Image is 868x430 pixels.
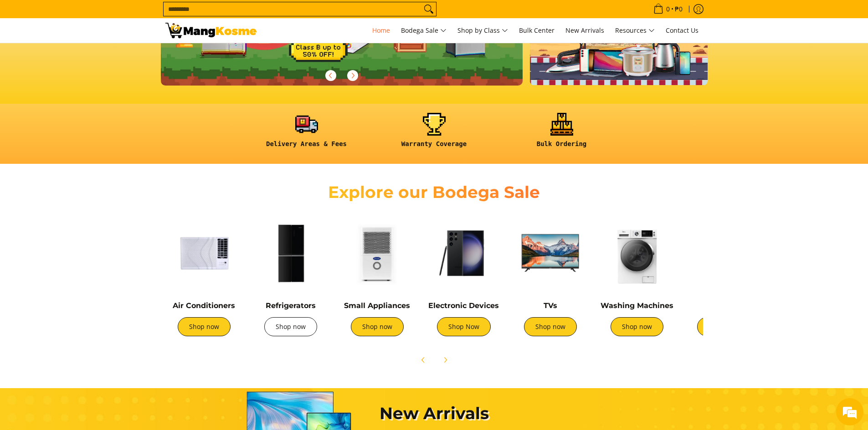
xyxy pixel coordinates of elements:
[165,214,243,292] img: Air Conditioners
[611,18,659,43] a: Resources
[601,301,673,310] a: Washing Machines
[453,18,513,43] a: Shop by Class
[503,113,621,155] a: <h6><strong>Bulk Ordering</strong></h6>
[321,66,341,86] button: Previous
[544,301,557,310] a: TVs
[401,25,447,36] span: Bodega Sale
[413,350,433,370] button: Previous
[372,26,390,35] span: Home
[512,214,589,292] img: TVs
[615,25,655,36] span: Resources
[425,214,503,292] img: Electronic Devices
[661,18,703,43] a: Contact Us
[343,66,363,86] button: Next
[428,301,499,310] a: Electronic Devices
[685,214,762,292] img: Cookers
[565,26,604,35] span: New Arrivals
[611,317,663,336] a: Shop now
[351,317,404,336] a: Shop now
[368,18,395,43] a: Home
[252,214,329,292] img: Refrigerators
[697,317,750,336] a: Shop now
[266,18,703,43] nav: Main Menu
[421,2,436,16] button: Search
[666,26,699,35] span: Contact Us
[524,317,577,336] a: Shop now
[264,317,317,336] a: Shop now
[665,6,671,12] span: 0
[165,23,257,38] img: Mang Kosme: Your Home Appliances Warehouse Sale Partner!
[344,301,410,310] a: Small Appliances
[396,18,451,43] a: Bodega Sale
[519,26,555,35] span: Bulk Center
[561,18,609,43] a: New Arrivals
[173,301,235,310] a: Air Conditioners
[247,113,366,155] a: <h6><strong>Delivery Areas & Fees</strong></h6>
[266,301,316,310] a: Refrigerators
[375,113,493,155] a: <h6><strong>Warranty Coverage</strong></h6>
[302,182,566,202] h2: Explore our Bodega Sale
[673,6,684,12] span: ₱0
[457,25,508,36] span: Shop by Class
[514,18,559,43] a: Bulk Center
[437,317,491,336] a: Shop Now
[651,4,685,14] span: •
[178,317,231,336] a: Shop now
[435,350,455,370] button: Next
[598,214,676,292] img: Washing Machines
[339,214,416,292] img: Small Appliances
